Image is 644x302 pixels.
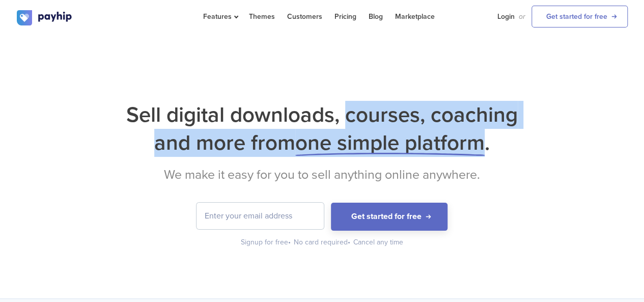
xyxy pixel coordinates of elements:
div: No card required [294,237,351,248]
img: logo.svg [17,10,73,25]
span: • [348,238,350,246]
div: Signup for free [241,237,292,248]
a: Get started for free [531,6,628,28]
span: Features [203,12,237,21]
div: Cancel any time [353,237,403,248]
span: . [485,130,490,156]
h1: Sell digital downloads, courses, coaching and more from [17,101,628,157]
h2: We make it easy for you to sell anything online anywhere. [17,167,628,182]
span: one simple platform [295,130,485,156]
input: Enter your email address [197,203,324,229]
span: • [288,238,291,246]
button: Get started for free [331,203,447,231]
